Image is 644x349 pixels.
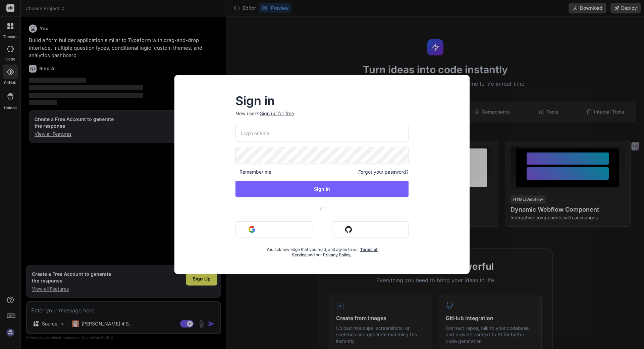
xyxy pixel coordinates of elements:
a: Terms of Service [292,247,378,257]
img: google [249,226,255,233]
button: Sign In [235,181,409,197]
span: or [293,200,351,217]
input: Login or Email [235,125,409,141]
div: You acknowledge that you read, and agree to our and our [264,243,380,258]
button: Sign in with Github [332,221,409,237]
span: Remember me [235,169,271,175]
h2: Sign in [235,95,409,106]
button: Sign in with Google [235,221,313,237]
div: Sign up for free [260,110,294,117]
img: github [345,226,352,233]
span: Forgot your password? [358,169,409,175]
a: Privacy Policy. [323,252,352,257]
p: New user? [235,110,409,125]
